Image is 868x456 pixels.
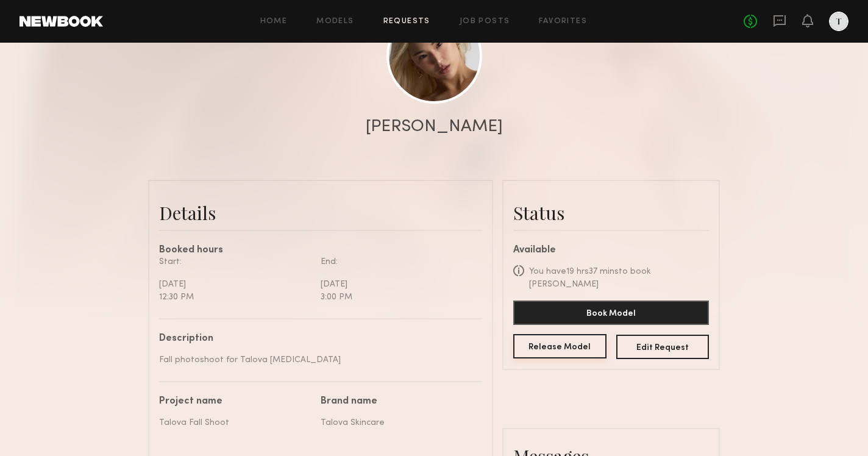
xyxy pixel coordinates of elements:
button: Edit Request [616,335,710,359]
div: Available [513,246,709,255]
div: End: [321,255,473,268]
div: [PERSON_NAME] [366,118,503,135]
div: Fall photoshoot for Talova [MEDICAL_DATA] [159,354,473,366]
div: You have 19 hrs 37 mins to book [PERSON_NAME] [529,265,709,291]
div: Status [513,201,709,225]
div: Project name [159,397,311,407]
div: [DATE] [321,278,473,291]
a: Favorites [539,18,587,26]
a: Requests [383,18,430,26]
button: Book Model [513,301,709,325]
div: [DATE] [159,278,311,291]
button: Release Model [513,334,607,358]
div: 12:30 PM [159,291,311,304]
div: Brand name [321,397,473,407]
div: Talova Fall Shoot [159,416,311,429]
div: Description [159,334,473,344]
div: Start: [159,255,311,268]
a: Job Posts [460,18,510,26]
div: Talova Skincare [321,416,473,429]
a: Models [316,18,354,26]
div: Booked hours [159,246,482,255]
div: 3:00 PM [321,291,473,304]
a: Home [260,18,288,26]
div: Details [159,201,482,225]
